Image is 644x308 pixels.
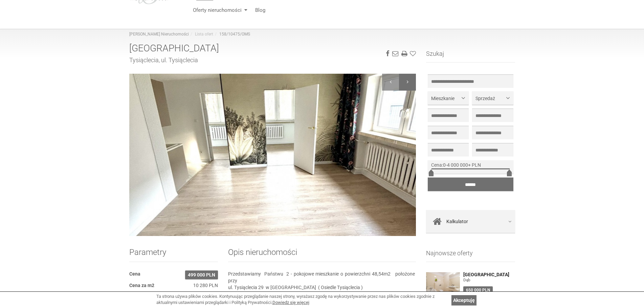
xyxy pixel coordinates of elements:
[272,300,309,305] a: Dowiedz się więcej
[428,91,469,105] button: Mieszkanie
[446,217,468,226] span: Kalkulator
[431,162,443,168] span: Cena:
[228,248,416,262] h2: Opis nieruchomości
[129,270,140,277] dt: Cena
[189,31,213,37] li: Lista ofert
[129,282,218,289] dd: 10 280 PLN
[463,277,515,283] figure: Dąb
[447,162,481,168] span: 4 000 000+ PLN
[475,95,505,102] span: Sprzedaż
[431,95,460,102] span: Mieszkanie
[129,32,189,37] a: [PERSON_NAME] Nieruchomości
[129,57,416,64] h2: Tysiąclecia, ul. Tysiąclecia
[426,250,515,262] h3: Najnowsze oferty
[129,282,154,289] dt: Cena za m2
[129,74,416,236] img: Mieszkanie Sprzedaż Katowice Tysiąclecia Tysiąclecia
[463,286,493,294] div: 650 000 PLN
[129,43,416,54] h1: [GEOGRAPHIC_DATA]
[428,160,513,174] div: -
[185,270,218,279] span: 499 000 PLN
[250,3,265,17] a: Blog
[451,295,476,305] a: Akceptuję
[129,248,218,262] h2: Parametry
[219,32,250,37] a: 158/10475/OMS
[156,293,448,306] div: Ta strona używa plików cookies. Kontynuując przeglądanie naszej strony, wyrażasz zgodę na wykorzy...
[188,3,250,17] a: Oferty nieruchomości
[472,91,513,105] button: Sprzedaż
[463,272,515,277] a: [GEOGRAPHIC_DATA]
[443,162,446,168] span: 0
[426,50,515,63] h3: Szukaj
